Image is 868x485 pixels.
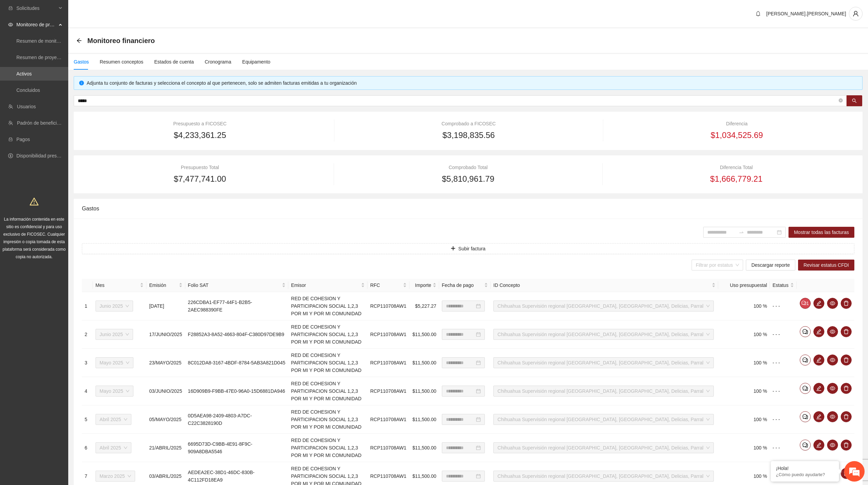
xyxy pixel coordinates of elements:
[93,279,146,292] th: Mes
[16,38,66,44] a: Resumen de monitoreo
[16,71,32,77] a: Activos
[827,329,838,334] span: eye
[497,471,710,481] span: Chihuahua Supervisión regional Chihuahua, Cuauhtémoc, Delicias, Parral
[367,279,409,292] th: RFC
[841,468,852,479] button: delete
[185,434,288,462] td: 6695D73D-C9BB-4E91-8F9C-909A8DBA5546
[800,442,810,448] span: comment
[100,301,129,311] span: Junio 2025
[185,292,288,320] td: 226CDBA1-EF77-44F1-B2B5-2AEC988390FE
[746,260,795,271] button: Descargar reporte
[16,18,57,31] span: Monitoreo de proyectos
[800,357,810,363] span: comment
[242,58,271,66] div: Equipamento
[188,281,280,289] span: Folio SAT
[82,405,93,434] td: 5
[439,279,491,292] th: Fecha de pago
[412,281,431,289] span: Importe
[827,386,838,391] span: eye
[813,355,824,365] button: edit
[409,405,439,434] td: $11,500.00
[185,405,288,434] td: 0D5AEA98-2409-4803-A7DC-C22C3828190D
[827,411,838,422] button: eye
[800,298,811,309] button: comment1
[839,98,843,104] span: close-circle
[82,292,93,320] td: 1
[710,172,762,185] span: $1,666,779.21
[827,355,838,365] button: eye
[8,6,13,11] span: inbox
[814,386,824,391] span: edit
[841,414,851,419] span: delete
[76,38,82,43] span: arrow-left
[146,405,185,434] td: 05/MAYO/2025
[3,217,66,259] span: La información contenida en este sitio es confidencial y para uso exclusivo de FICOSEC. Cualquier...
[146,434,185,462] td: 21/ABRIL/2025
[770,279,796,292] th: Estatus
[618,164,854,171] div: Diferencia Total
[841,411,852,422] button: delete
[409,292,439,320] td: $5,227.27
[442,172,494,185] span: $5,810,961.79
[711,129,763,142] span: $1,034,525.69
[100,414,127,425] span: Abril 2025
[849,11,862,17] span: user
[789,227,854,238] button: Mostrar todas las facturas
[827,301,838,306] span: eye
[814,357,824,363] span: edit
[814,301,824,306] span: edit
[841,301,851,306] span: delete
[497,414,710,425] span: Chihuahua Supervisión regional Chihuahua, Cuauhtémoc, Delicias, Parral
[146,292,185,320] td: [DATE]
[17,120,67,126] a: Padrón de beneficiarios
[367,434,409,462] td: RCP110708AW1
[82,164,318,171] div: Presupuesto Total
[442,281,483,289] span: Fecha de pago
[79,81,84,85] span: info-circle
[841,383,852,394] button: delete
[841,442,851,448] span: delete
[16,153,75,158] a: Disponibilidad presupuestal
[17,104,36,109] a: Usuarios
[491,279,718,292] th: ID Concepto
[185,349,288,377] td: 8C012DA8-3167-4BDF-8784-5AB3A821D045
[100,386,129,396] span: Mayo 2025
[800,329,810,334] span: comment
[619,120,854,127] div: Diferencia
[841,326,852,337] button: delete
[205,58,231,66] div: Cronograma
[770,405,796,434] td: - - -
[753,11,763,16] span: bell
[770,320,796,349] td: - - -
[497,358,710,368] span: Chihuahua Supervisión regional Chihuahua, Cuauhtémoc, Delicias, Parral
[185,377,288,405] td: 16D909B9-F9BB-47E0-96A0-15D6881DA946
[367,292,409,320] td: RCP110708AW1
[16,87,40,93] a: Concluidos
[801,301,806,306] span: comment
[174,172,226,185] span: $7,477,741.00
[849,7,863,20] button: user
[82,243,854,254] button: plusSubir factura
[814,442,824,448] span: edit
[753,8,764,19] button: bell
[800,386,810,391] span: comment
[288,292,367,320] td: RED DE COHESION Y PARTICIPACION SOCIAL 1,2,3 POR MI Y POR MI COMUNIDAD
[30,197,39,206] span: warning
[852,98,857,104] span: search
[751,261,790,269] span: Descargar reporte
[82,120,318,127] div: Presupuesto a FICOSEC
[367,405,409,434] td: RCP110708AW1
[82,377,93,405] td: 4
[16,55,89,60] a: Resumen de proyectos aprobados
[185,320,288,349] td: F28852A3-8A52-4663-804F-C380D97DE9B9
[800,411,811,422] button: comment
[146,320,185,349] td: 17/JUNIO/2025
[739,230,744,235] span: to
[350,164,586,171] div: Comprobado Total
[718,349,770,377] td: 100 %
[827,442,838,448] span: eye
[291,281,360,289] span: Emisor
[841,440,852,451] button: delete
[87,35,155,46] span: Monitoreo financiero
[813,383,824,394] button: edit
